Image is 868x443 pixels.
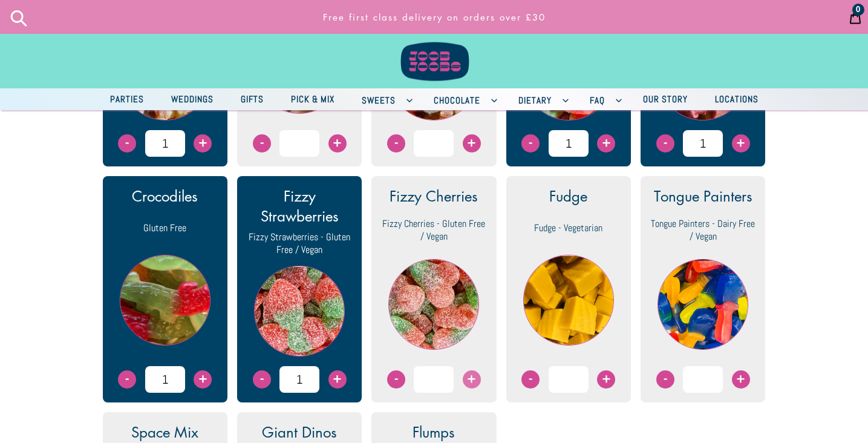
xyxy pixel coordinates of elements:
a: Locations [703,91,771,108]
span: Sweets [356,93,402,108]
span: + [597,134,615,153]
span: + [597,370,615,389]
span: + [463,370,481,389]
span: - [521,370,540,389]
button: Chocolate [422,88,503,110]
p: Fizzy cherries - gluten free / vegan [381,217,486,243]
span: + [328,370,347,389]
span: Dietary [512,93,558,108]
span: - [253,134,271,153]
p: Tongue painters - dairy free / vegan [650,217,755,243]
img: Sweet Image [255,266,344,356]
span: Parties [104,91,150,107]
button: Dietary [506,88,575,110]
a: Weddings [159,91,226,108]
span: Gifts [235,91,270,107]
span: - [118,134,136,153]
h4: Fizzy Strawberries [247,186,352,226]
span: - [656,134,674,153]
a: Parties [98,91,156,108]
img: Sweet Image [389,260,478,349]
span: - [253,370,271,389]
h4: Space Mix [131,422,198,442]
a: Gifts [229,91,276,108]
a: Free first class delivery on orders over £30 [192,5,676,29]
h4: Tongue Painters [654,186,752,206]
span: - [656,370,674,389]
span: + [463,134,481,153]
h4: Crocodiles [132,186,198,206]
span: FAQ [584,93,611,108]
span: + [194,134,212,153]
img: Sweet Image [120,255,210,345]
h4: Giant Dinos [262,422,337,442]
span: - [387,134,405,153]
span: Weddings [165,91,220,107]
button: FAQ [578,88,628,110]
span: + [328,134,347,153]
h4: Fizzy Cherries [390,186,478,206]
span: - [118,370,136,389]
p: fizzy strawberries - gluten free / vegan [247,231,352,256]
p: fudge - vegetarian [534,221,602,234]
span: - [521,134,540,153]
h4: Flumps [413,422,455,442]
span: + [732,134,750,153]
a: Our Story [631,91,700,108]
span: Locations [709,91,765,107]
a: Pick & Mix [279,91,347,108]
span: - [387,370,405,389]
button: Sweets [350,88,419,110]
img: Joob Joobs [392,6,477,84]
img: Sweet Image [524,255,613,345]
span: Our Story [637,91,694,107]
p: gluten free [143,221,186,234]
span: + [732,370,750,389]
img: Sweet Image [658,260,748,349]
span: 0 [856,5,861,14]
span: Chocolate [428,93,486,108]
span: + [194,370,212,389]
p: Free first class delivery on orders over £30 [197,5,671,29]
h4: Fudge [549,186,587,206]
a: 0 [843,2,868,32]
span: Pick & Mix [285,91,341,107]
